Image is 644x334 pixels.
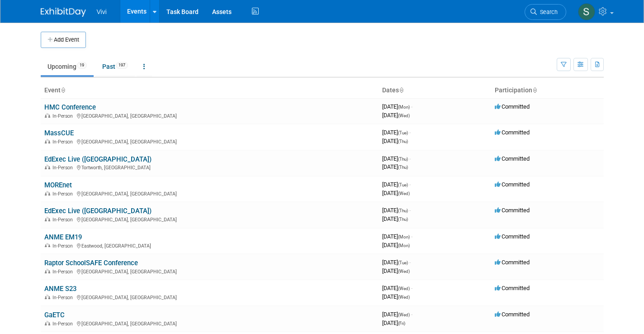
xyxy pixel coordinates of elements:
[409,155,411,162] span: -
[382,215,408,222] span: [DATE]
[382,155,411,162] span: [DATE]
[495,155,530,162] span: Committed
[382,320,405,326] span: [DATE]
[398,286,410,291] span: (Wed)
[45,139,50,143] img: In-Person Event
[382,311,412,318] span: [DATE]
[382,163,408,170] span: [DATE]
[398,191,410,196] span: (Wed)
[382,293,410,300] span: [DATE]
[398,157,408,162] span: (Thu)
[495,181,530,188] span: Committed
[411,311,412,318] span: -
[398,130,408,135] span: (Tue)
[44,215,375,223] div: [GEOGRAPHIC_DATA], [GEOGRAPHIC_DATA]
[398,139,408,144] span: (Thu)
[382,285,412,291] span: [DATE]
[41,8,86,17] img: ExhibitDay
[382,233,412,240] span: [DATE]
[44,233,82,241] a: ANME EM19
[398,234,410,239] span: (Mon)
[41,32,86,48] button: Add Event
[45,269,50,273] img: In-Person Event
[382,181,411,188] span: [DATE]
[495,311,530,318] span: Committed
[382,259,411,266] span: [DATE]
[495,285,530,291] span: Committed
[399,86,403,94] a: Sort by Start Date
[52,321,76,327] span: In-Person
[44,181,72,189] a: MOREnet
[52,191,76,197] span: In-Person
[411,103,412,110] span: -
[44,267,375,275] div: [GEOGRAPHIC_DATA], [GEOGRAPHIC_DATA]
[411,233,412,240] span: -
[495,103,530,110] span: Committed
[398,321,405,326] span: (Fri)
[61,86,65,94] a: Sort by Event Name
[44,129,74,137] a: MassCUE
[398,312,410,317] span: (Wed)
[45,217,50,221] img: In-Person Event
[382,129,411,136] span: [DATE]
[44,138,375,145] div: [GEOGRAPHIC_DATA], [GEOGRAPHIC_DATA]
[44,293,375,301] div: [GEOGRAPHIC_DATA], [GEOGRAPHIC_DATA]
[44,311,65,319] a: GaETC
[52,243,76,249] span: In-Person
[52,165,76,171] span: In-Person
[45,295,50,299] img: In-Person Event
[45,321,50,325] img: In-Person Event
[95,58,135,75] a: Past197
[382,207,411,214] span: [DATE]
[398,208,408,213] span: (Thu)
[398,243,410,248] span: (Mon)
[44,320,375,327] div: [GEOGRAPHIC_DATA], [GEOGRAPHIC_DATA]
[52,295,76,301] span: In-Person
[409,129,411,136] span: -
[44,103,96,111] a: HMC Conference
[97,8,107,15] span: Vivi
[495,259,530,266] span: Committed
[52,269,76,275] span: In-Person
[491,83,604,98] th: Participation
[44,163,375,171] div: Tortworth, [GEOGRAPHIC_DATA]
[398,182,408,187] span: (Tue)
[398,113,410,118] span: (Wed)
[52,113,76,119] span: In-Person
[398,260,408,265] span: (Tue)
[532,86,537,94] a: Sort by Participation Type
[382,242,410,248] span: [DATE]
[44,207,152,215] a: EdExec Live ([GEOGRAPHIC_DATA])
[495,129,530,136] span: Committed
[45,243,50,248] img: In-Person Event
[537,9,558,15] span: Search
[578,3,595,20] img: Sara Membreno
[398,105,410,110] span: (Mon)
[41,83,379,98] th: Event
[495,233,530,240] span: Committed
[44,242,375,249] div: Eastwood, [GEOGRAPHIC_DATA]
[44,155,152,163] a: EdExec Live ([GEOGRAPHIC_DATA])
[382,103,412,110] span: [DATE]
[382,190,410,196] span: [DATE]
[45,165,50,169] img: In-Person Event
[116,62,128,69] span: 197
[45,113,50,118] img: In-Person Event
[398,165,408,170] span: (Thu)
[398,269,410,274] span: (Wed)
[382,112,410,119] span: [DATE]
[398,217,408,222] span: (Thu)
[52,139,76,145] span: In-Person
[44,112,375,119] div: [GEOGRAPHIC_DATA], [GEOGRAPHIC_DATA]
[409,259,411,266] span: -
[382,267,410,274] span: [DATE]
[382,138,408,144] span: [DATE]
[77,62,87,69] span: 19
[45,191,50,196] img: In-Person Event
[495,207,530,214] span: Committed
[398,295,410,300] span: (Wed)
[44,259,138,267] a: Raptor SchoolSAFE Conference
[44,285,76,293] a: ANME S23
[411,285,412,291] span: -
[409,207,411,214] span: -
